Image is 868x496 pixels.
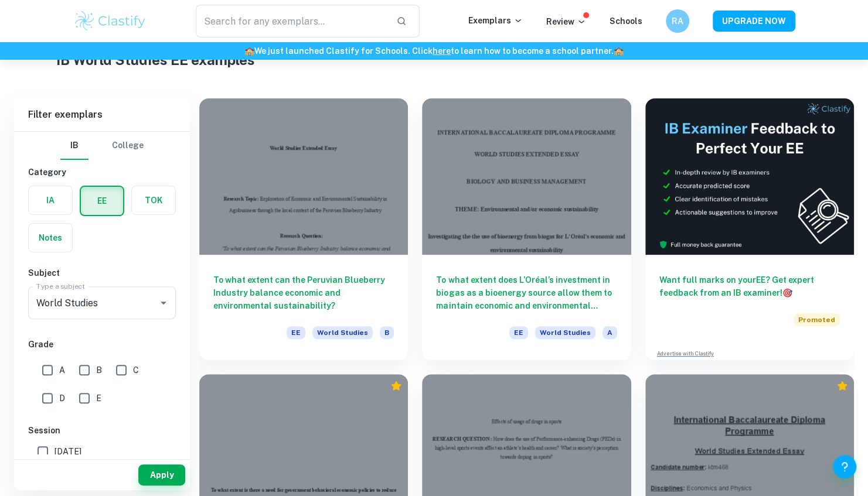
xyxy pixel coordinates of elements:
[645,98,854,255] img: Thumbnail
[96,364,102,377] span: B
[422,98,631,360] a: To what extent does L’Oréal’s investment in biogas as a bioenergy source allow them to maintain e...
[73,9,148,33] img: Clastify logo
[55,445,81,458] span: [DATE]
[133,364,139,377] span: C
[36,281,85,291] label: Type a subject
[312,326,373,339] span: World Studies
[645,98,854,360] a: Want full marks on yourEE? Get expert feedback from an IB examiner!PromotedAdvertise with Clastify
[14,98,190,131] h6: Filter exemplars
[28,266,176,279] h6: Subject
[196,5,387,37] input: Search for any exemplars...
[836,380,848,392] div: Premium
[535,326,595,339] span: World Studies
[81,187,123,215] button: EE
[2,45,866,57] h6: We just launched Clastify for Schools. Click to learn how to become a school partner.
[28,424,176,437] h6: Session
[546,15,586,28] p: Review
[28,338,176,351] h6: Grade
[138,464,185,485] button: Apply
[132,186,175,214] button: TOK
[28,166,176,179] h6: Category
[199,98,408,360] a: To what extent can the Peruvian Blueberry Industry balance economic and environmental sustainabil...
[614,46,624,56] span: 🏫
[713,11,795,32] button: UPGRADE NOW
[610,16,642,26] a: Schools
[287,326,305,339] span: EE
[670,15,684,28] h6: RA
[59,364,65,377] span: A
[603,326,617,339] span: A
[96,392,101,405] span: E
[155,295,172,311] button: Open
[468,14,523,27] p: Exemplars
[509,326,528,339] span: EE
[112,132,144,160] button: College
[666,9,689,33] button: RA
[782,288,792,297] span: 🎯
[390,380,402,392] div: Premium
[60,132,144,160] div: Filter type choice
[56,49,812,70] h1: IB World Studies EE examples
[59,392,65,405] span: D
[436,273,617,312] h6: To what extent does L’Oréal’s investment in biogas as a bioenergy source allow them to maintain e...
[433,46,451,56] a: here
[380,326,394,339] span: B
[244,46,254,56] span: 🏫
[60,132,88,160] button: IB
[794,313,840,326] span: Promoted
[29,224,72,252] button: Notes
[659,273,840,299] h6: Want full marks on your EE ? Get expert feedback from an IB examiner!
[833,455,856,478] button: Help and Feedback
[29,186,72,214] button: IA
[657,350,714,358] a: Advertise with Clastify
[213,273,394,312] h6: To what extent can the Peruvian Blueberry Industry balance economic and environmental sustainabil...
